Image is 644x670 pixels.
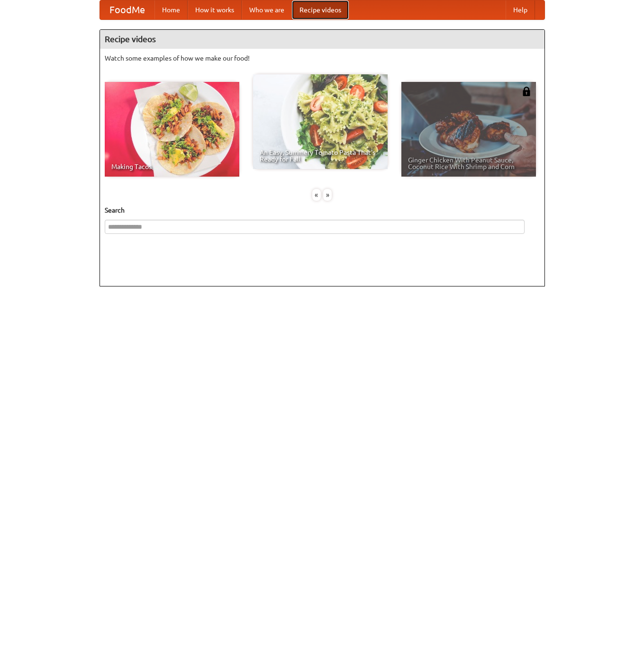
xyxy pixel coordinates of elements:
span: Making Tacos [111,163,233,170]
a: Home [154,0,188,19]
a: An Easy, Summery Tomato Pasta That's Ready for Fall [253,74,388,169]
span: An Easy, Summery Tomato Pasta That's Ready for Fall [260,149,381,162]
h4: Recipe videos [100,30,544,49]
a: Help [506,0,535,19]
a: Recipe videos [292,0,349,19]
a: FoodMe [100,0,154,19]
a: Making Tacos [105,82,239,177]
img: 483408.png [522,87,531,96]
a: How it works [188,0,242,19]
p: Watch some examples of how we make our food! [105,54,540,63]
div: » [323,189,332,201]
a: Who we are [242,0,292,19]
h5: Search [105,205,540,215]
div: « [312,189,321,201]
